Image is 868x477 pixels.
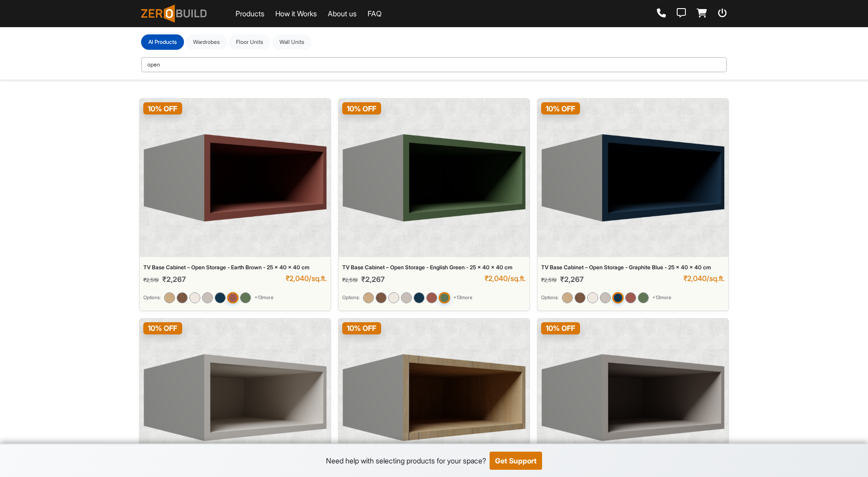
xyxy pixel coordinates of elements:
[342,322,526,473] img: TV Base Cabinet – Open Storage - Light Oak - 25 x 40 x 40 cm
[143,322,327,473] img: TV Base Cabinet – Open Storage - Ivory Cream - 25 x 40 x 40 cm
[587,292,598,303] img: TV Base Cabinet – Open Storage - Ivory Cream - 25 x 40 x 40 cm
[363,292,374,303] img: TV Base Cabinet – Open Storage - Light Oak - 25 x 40 x 40 cm
[164,292,175,303] img: TV Base Cabinet – Open Storage - Light Oak - 25 x 40 x 40 cm
[537,98,729,311] a: TV Base Cabinet – Open Storage - Graphite Blue - 25 x 40 x 40 cm10% OFFTV Base Cabinet – Open Sto...
[141,57,727,72] input: Search by product name...
[562,292,573,303] img: TV Base Cabinet – Open Storage - Light Oak - 25 x 40 x 40 cm
[286,274,327,283] div: ₹2,040/sq.ft.
[541,277,557,283] span: ₹2,519
[143,264,327,271] div: TV Base Cabinet – Open Storage - Earth Brown - 25 x 40 x 40 cm
[240,292,251,303] img: TV Base Cabinet – Open Storage - English Green - 25 x 40 x 40 cm
[143,102,182,114] span: 10 % OFF
[342,294,359,301] small: Options:
[202,292,213,303] img: TV Base Cabinet – Open Storage - Sandstone - 25 x 40 x 40 cm
[186,34,227,50] button: Wardrobes
[388,292,399,303] img: TV Base Cabinet – Open Storage - Ivory Cream - 25 x 40 x 40 cm
[401,292,412,303] img: TV Base Cabinet – Open Storage - Sandstone - 25 x 40 x 40 cm
[215,292,226,303] img: TV Base Cabinet – Open Storage - Graphite Blue - 25 x 40 x 40 cm
[638,292,649,303] img: TV Base Cabinet – Open Storage - English Green - 25 x 40 x 40 cm
[272,34,311,50] button: Wall Units
[342,322,381,334] span: 10 % OFF
[453,294,472,301] span: + 13 more
[177,292,188,303] img: TV Base Cabinet – Open Storage - Walnut Brown - 25 x 40 x 40 cm
[189,292,200,303] img: TV Base Cabinet – Open Storage - Ivory Cream - 25 x 40 x 40 cm
[485,274,526,283] div: ₹2,040/sq.ft.
[541,322,725,473] img: TV Base Cabinet – Open Storage - Sandstone - 25 x 40 x 40 cm
[490,452,542,470] button: Get Support
[718,9,727,19] a: Logout
[143,294,160,301] small: Options:
[342,277,358,283] span: ₹2,519
[338,98,530,311] a: TV Base Cabinet – Open Storage - English Green - 25 x 40 x 40 cm10% OFFTV Base Cabinet – Open Sto...
[229,34,270,50] button: Floor Units
[326,455,486,466] div: Need help with selecting products for your space?
[139,98,331,311] a: TV Base Cabinet – Open Storage - Earth Brown - 25 x 40 x 40 cm10% OFFTV Base Cabinet – Open Stora...
[342,264,526,271] div: TV Base Cabinet – Open Storage - English Green - 25 x 40 x 40 cm
[560,275,584,284] span: ₹2,267
[227,292,238,303] img: TV Base Cabinet – Open Storage - Earth Brown - 25 x 40 x 40 cm
[541,264,725,271] div: TV Base Cabinet – Open Storage - Graphite Blue - 25 x 40 x 40 cm
[541,102,580,114] span: 10 % OFF
[143,277,159,283] span: ₹2,519
[143,322,182,334] span: 10 % OFF
[361,275,385,284] span: ₹2,267
[342,102,526,253] img: TV Base Cabinet – Open Storage - English Green - 25 x 40 x 40 cm
[376,292,387,303] img: TV Base Cabinet – Open Storage - Walnut Brown - 25 x 40 x 40 cm
[255,294,274,301] span: + 13 more
[414,292,425,303] img: TV Base Cabinet – Open Storage - Graphite Blue - 25 x 40 x 40 cm
[652,294,671,301] span: + 13 more
[625,292,636,303] img: TV Base Cabinet – Open Storage - Earth Brown - 25 x 40 x 40 cm
[328,8,357,19] a: About us
[684,274,725,283] div: ₹2,040/sq.ft.
[439,292,450,303] img: TV Base Cabinet – Open Storage - English Green - 25 x 40 x 40 cm
[426,292,437,303] img: TV Base Cabinet – Open Storage - Earth Brown - 25 x 40 x 40 cm
[600,292,611,303] img: TV Base Cabinet – Open Storage - Sandstone - 25 x 40 x 40 cm
[612,292,623,303] img: TV Base Cabinet – Open Storage - Graphite Blue - 25 x 40 x 40 cm
[541,102,725,253] img: TV Base Cabinet – Open Storage - Graphite Blue - 25 x 40 x 40 cm
[575,292,585,303] img: TV Base Cabinet – Open Storage - Walnut Brown - 25 x 40 x 40 cm
[342,102,381,114] span: 10 % OFF
[368,8,382,19] a: FAQ
[541,322,580,334] span: 10 % OFF
[162,275,186,284] span: ₹2,267
[236,8,264,19] a: Products
[141,34,184,50] button: Al Products
[541,294,558,301] small: Options:
[141,5,207,23] img: ZeroBuild logo
[275,8,317,19] a: How it Works
[143,102,327,253] img: TV Base Cabinet – Open Storage - Earth Brown - 25 x 40 x 40 cm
